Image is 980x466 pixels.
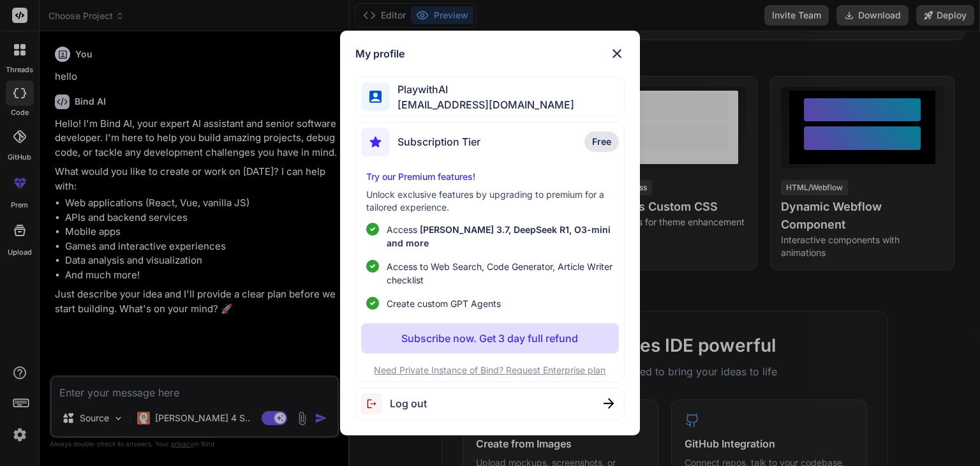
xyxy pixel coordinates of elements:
[609,46,625,61] img: close
[366,188,613,214] p: Unlock exclusive features by upgrading to premium for a tailored experience.
[355,46,405,61] h1: My profile
[397,134,480,149] span: Subscription Tier
[390,396,427,411] span: Log out
[387,224,611,248] span: [PERSON_NAME] 3.7, DeepSeek R1, O3-mini and more
[390,82,574,97] span: PlaywithAI
[366,170,613,183] p: Try our Premium features!
[366,297,379,310] img: checklist
[361,393,390,414] img: logout
[361,364,618,377] p: Need Private Instance of Bind? Request Enterprise plan
[366,223,379,236] img: checklist
[361,128,390,156] img: subscription
[366,260,379,273] img: checklist
[369,91,382,103] img: profile
[387,297,501,310] span: Create custom GPT Agents
[592,135,611,148] span: Free
[604,398,614,409] img: close
[361,323,618,354] button: Subscribe now. Get 3 day full refund
[390,97,574,112] span: [EMAIL_ADDRESS][DOMAIN_NAME]
[401,331,578,346] p: Subscribe now. Get 3 day full refund
[387,223,613,250] p: Access
[387,260,613,287] span: Access to Web Search, Code Generator, Article Writer checklist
